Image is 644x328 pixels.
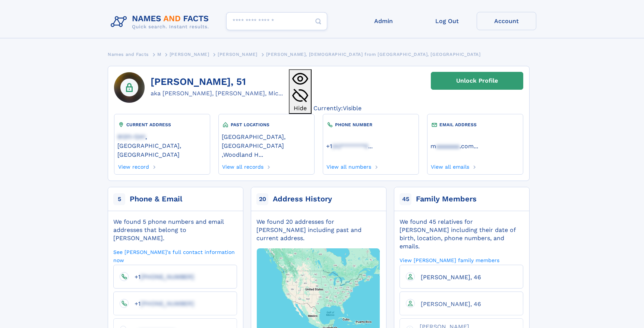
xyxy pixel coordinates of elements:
span: [PERSON_NAME], 46 [421,274,481,281]
span: 20 [256,193,268,205]
span: [PERSON_NAME] [218,52,258,57]
a: Admin [354,12,413,30]
a: View all records [222,162,264,170]
div: aka [PERSON_NAME], [PERSON_NAME], Mic... [151,89,283,98]
a: [PERSON_NAME], 46 [415,273,481,280]
span: Visible [343,105,362,112]
div: Address History [273,194,332,204]
a: [PERSON_NAME] [170,50,209,59]
button: Hide [289,69,312,114]
a: View all numbers [326,162,372,170]
h1: [PERSON_NAME], 51 [151,76,283,87]
a: +1[PHONE_NUMBER] [129,273,194,280]
a: 91311-1241, [GEOGRAPHIC_DATA], [GEOGRAPHIC_DATA] [117,133,207,158]
input: search input [226,12,327,30]
span: Hide [294,105,307,112]
a: View [PERSON_NAME] family members [400,257,499,264]
a: View record [117,162,149,170]
a: Unlock Profile [431,72,523,90]
div: Family Members [416,194,477,204]
a: M [157,50,161,59]
img: Logo Names and Facts [108,12,215,32]
span: [PHONE_NUMBER] [141,273,194,280]
span: [PERSON_NAME], [DEMOGRAPHIC_DATA] from [GEOGRAPHIC_DATA], [GEOGRAPHIC_DATA] [266,52,481,57]
span: 45 [400,193,411,205]
a: maaaaaaa.com [430,142,474,150]
a: ... [430,143,520,150]
div: , [222,128,311,162]
div: CURRENT ADDRESS [117,121,207,128]
div: EMAIL ADDRESS [430,121,520,128]
a: [PERSON_NAME], 46 [415,300,481,307]
a: [PERSON_NAME] [218,50,258,59]
div: PAST LOCATIONS [222,121,311,128]
a: Woodland H... [223,150,263,158]
span: 5 [113,193,125,205]
a: +1[PHONE_NUMBER] [129,300,194,307]
a: View all emails [430,162,470,170]
a: ... [326,143,416,150]
span: [PERSON_NAME] [170,52,209,57]
span: 91311-1241 [117,133,145,140]
button: Search Button [309,12,327,31]
div: PHONE NUMBER [326,121,416,128]
span: aaaaaaa [436,143,460,150]
span: [PHONE_NUMBER] [141,300,194,307]
a: Log Out [417,12,477,30]
a: [GEOGRAPHIC_DATA], [GEOGRAPHIC_DATA] [222,133,311,149]
a: Names and Facts [108,50,149,59]
div: We found 5 phone numbers and email addresses that belong to [PERSON_NAME]. [113,218,237,242]
span: Currently: [313,105,362,112]
div: Phone & Email [130,194,182,204]
div: We found 45 relatives for [PERSON_NAME] including their date of birth, location, phone numbers, a... [400,218,523,251]
span: M [157,52,161,57]
div: Unlock Profile [456,72,498,89]
a: See [PERSON_NAME]'s full contact information now [113,248,237,264]
div: We found 20 addresses for [PERSON_NAME] including past and current address. [256,218,380,242]
a: Account [477,12,536,30]
span: [PERSON_NAME], 46 [421,300,481,308]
